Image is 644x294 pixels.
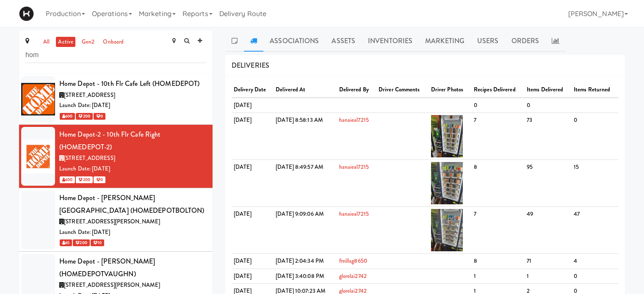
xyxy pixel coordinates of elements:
td: 0 [572,269,619,284]
img: okhpptndfqnai9fstl9g.jpg [431,115,463,157]
td: [DATE] [232,254,274,269]
td: 95 [525,160,572,207]
span: 200 [76,113,92,120]
a: Assets [325,30,362,52]
th: Delivery Date [232,82,274,98]
span: [STREET_ADDRESS] [64,91,115,99]
a: onboard [101,37,126,47]
a: hanaieal7215 [339,210,369,218]
a: Orders [505,30,546,52]
td: 73 [525,113,572,160]
td: 0 [572,113,619,160]
div: Launch Date: [DATE] [59,227,206,238]
li: Home Depot - 10th Flr Cafe Left (HOMEDEPOT)[STREET_ADDRESS]Launch Date: [DATE] 600 200 0 [19,74,213,125]
th: Delivered At [274,82,337,98]
td: 8 [472,160,525,207]
a: all [41,37,52,47]
div: Home Depot - [PERSON_NAME][GEOGRAPHIC_DATA] (HOMEDEPOTBOLTON) [59,192,206,217]
td: [DATE] 2:04:34 PM [274,254,337,269]
td: [DATE] 9:09:06 AM [274,207,337,254]
a: hanaieal7215 [339,163,369,171]
th: Driver Photos [429,82,472,98]
div: Home Depot-2 - 10th Flr Cafe Right (HOMEDEPOT-2) [59,128,206,153]
li: Home Depot - [PERSON_NAME][GEOGRAPHIC_DATA] (HOMEDEPOTBOLTON)[STREET_ADDRESS][PERSON_NAME]Launch ... [19,188,213,252]
a: freillag8650 [339,257,367,265]
span: 10 [91,239,104,246]
td: 0 [472,98,525,113]
div: Launch Date: [DATE] [59,164,206,174]
td: [DATE] [232,269,274,284]
th: Driver Comments [376,82,429,98]
td: [DATE] [232,160,274,207]
td: 1 [472,269,525,284]
td: 4 [572,254,619,269]
td: [DATE] [232,113,274,160]
span: 0 [94,176,105,183]
span: 600 [60,113,75,120]
td: [DATE] 8:49:57 AM [274,160,337,207]
a: glorelai2742 [339,272,367,280]
td: 15 [572,160,619,207]
a: Marketing [419,30,471,52]
th: Recipes Delivered [472,82,525,98]
td: 0 [525,98,572,113]
a: gen2 [80,37,97,47]
input: Search site [25,47,206,63]
td: 47 [572,207,619,254]
td: [DATE] [232,207,274,254]
td: 1 [525,269,572,284]
th: Items Returned [572,82,619,98]
a: hanaieal7215 [339,116,369,124]
span: 0 [94,113,105,120]
img: eg24nxo3lcbkkaoh6gna.jpg [431,209,463,251]
span: [STREET_ADDRESS] [64,154,115,162]
td: [DATE] [232,98,274,113]
td: [DATE] 8:58:13 AM [274,113,337,160]
a: active [56,37,75,47]
a: Users [471,30,505,52]
div: Launch Date: [DATE] [59,100,206,111]
span: 65 [60,239,72,246]
img: eoo3ffvjo8gqu03enqqv.jpg [431,162,463,204]
div: Home Depot - [PERSON_NAME] (HOMEDEPOTVAUGHN) [59,255,206,280]
span: 600 [60,176,75,183]
a: Inventories [362,30,419,52]
td: 49 [525,207,572,254]
td: 7 [472,113,525,160]
div: Home Depot - 10th Flr Cafe Left (HOMEDEPOT) [59,77,206,90]
span: DELIVERIES [232,60,269,70]
img: Micromart [19,6,34,21]
th: Delivered By [337,82,376,98]
td: 8 [472,254,525,269]
span: [STREET_ADDRESS][PERSON_NAME] [64,281,160,289]
td: [DATE] 3:40:08 PM [274,269,337,284]
td: 7 [472,207,525,254]
td: 71 [525,254,572,269]
span: [STREET_ADDRESS][PERSON_NAME] [64,217,160,225]
th: Items Delivered [525,82,572,98]
span: 200 [76,176,92,183]
a: Associations [263,30,325,52]
span: 200 [73,239,89,246]
li: Home Depot-2 - 10th Flr Cafe Right (HOMEDEPOT-2)[STREET_ADDRESS]Launch Date: [DATE] 600 200 0 [19,125,213,188]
